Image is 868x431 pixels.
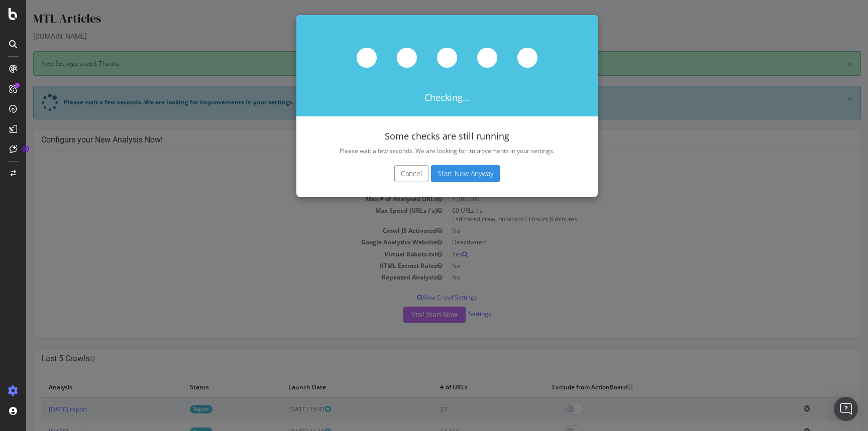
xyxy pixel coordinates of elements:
p: Please wait a few seconds. We are looking for improvements in your settings. [290,147,552,155]
div: Checking... [270,15,572,116]
div: Open Intercom Messenger [834,397,858,421]
button: Start Now Anyway [405,165,474,182]
button: Cancel [368,165,402,182]
h4: Some checks are still running [290,131,552,141]
div: Tooltip anchor [21,145,30,154]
